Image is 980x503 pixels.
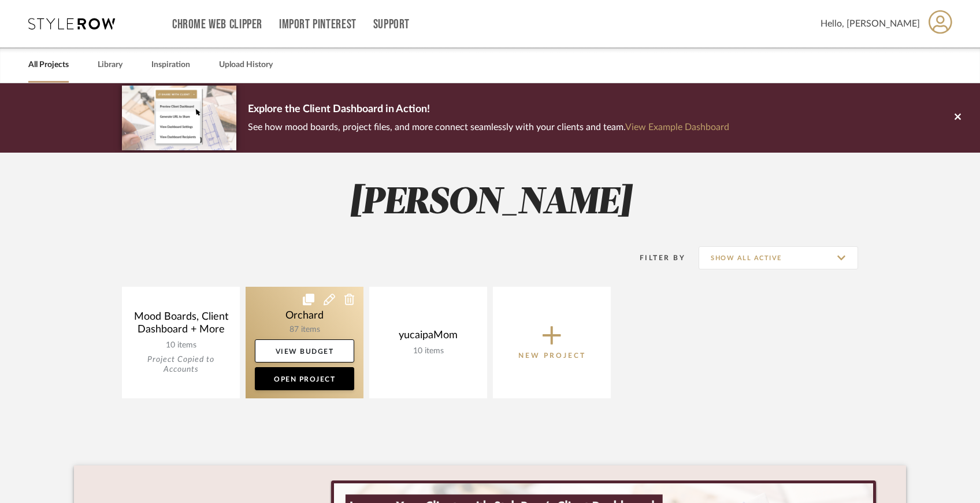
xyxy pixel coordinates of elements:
div: 10 items [378,346,478,356]
div: Filter By [625,252,685,264]
div: Mood Boards, Client Dashboard + More [131,310,231,341]
a: Upload History [219,57,273,73]
button: New Project [493,287,611,398]
p: New Project [518,350,586,361]
a: Support [373,20,410,29]
h2: [PERSON_NAME] [74,182,906,225]
div: yucaipaMom [378,329,478,346]
a: Open Project [255,367,354,390]
a: Library [98,57,122,73]
a: View Example Dashboard [625,123,729,132]
a: Inspiration [151,57,190,73]
a: View Budget [255,339,354,363]
a: All Projects [28,57,69,73]
p: Explore the Client Dashboard in Action! [248,101,729,119]
div: 10 items [131,341,231,350]
div: Project Copied to Accounts [131,355,231,375]
a: Import Pinterest [279,20,357,29]
span: Hello, [PERSON_NAME] [821,17,920,31]
a: Chrome Web Clipper [172,20,262,29]
img: d5d033c5-7b12-40c2-a960-1ecee1989c38.png [122,86,236,150]
p: See how mood boards, project files, and more connect seamlessly with your clients and team. [248,119,729,135]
